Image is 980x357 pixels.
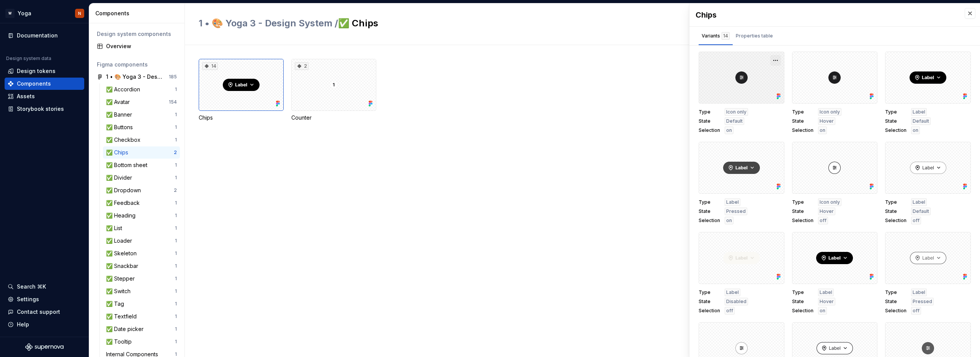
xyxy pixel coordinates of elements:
[699,109,720,115] span: Type
[106,42,177,50] div: Overview
[175,213,177,219] div: 1
[103,209,180,222] a: ✅ Heading1
[175,313,177,320] div: 1
[106,161,150,169] div: ✅ Bottom sheet
[106,98,133,106] div: ✅ Avatar
[885,127,906,133] span: Selection
[820,289,832,295] span: Label
[792,289,813,295] span: Type
[722,32,730,40] div: 14
[726,217,732,224] span: on
[106,313,140,320] div: ✅ Textfield
[175,86,177,92] div: 1
[103,222,180,234] a: ✅ List1
[913,208,929,214] span: Default
[885,308,906,314] span: Selection
[18,10,31,17] div: Yoga
[199,114,284,122] div: Chips
[175,326,177,332] div: 1
[175,288,177,294] div: 1
[103,172,180,184] a: ✅ Divider1
[106,325,147,333] div: ✅ Date picker
[820,308,825,314] span: on
[913,217,920,224] span: off
[6,55,51,62] div: Design system data
[696,10,957,20] div: Chips
[820,199,840,205] span: Icon only
[103,336,180,348] a: ✅ Tooltip1
[699,299,720,305] span: State
[820,109,840,115] span: Icon only
[175,200,177,206] div: 1
[820,127,825,133] span: on
[103,146,180,159] a: ✅ Chips2
[199,18,338,29] span: 1 • 🎨 Yoga 3 - Design System /
[5,281,84,293] button: Search ⌘K
[699,118,720,124] span: State
[175,263,177,269] div: 1
[97,61,177,68] div: Figma components
[103,235,180,247] a: ✅ Loader1
[202,62,218,70] div: 14
[699,308,720,314] span: Selection
[103,83,180,96] a: ✅ Accordion1
[726,299,746,305] span: Disabled
[175,175,177,181] div: 1
[174,187,177,193] div: 2
[5,293,84,305] a: Settings
[175,137,177,143] div: 1
[106,136,144,144] div: ✅ Checkbox
[726,289,739,295] span: Label
[103,273,180,285] a: ✅ Stepper1
[5,78,84,90] a: Components
[94,71,180,83] a: 1 • 🎨 Yoga 3 - Design System185
[885,118,906,124] span: State
[103,298,180,310] a: ✅ Tag1
[106,212,139,219] div: ✅ Heading
[792,127,813,133] span: Selection
[885,109,906,115] span: Type
[78,10,81,16] div: N
[175,225,177,231] div: 1
[175,250,177,256] div: 1
[913,299,932,305] span: Pressed
[885,199,906,205] span: Type
[106,338,135,346] div: ✅ Tooltip
[103,247,180,260] a: ✅ Skeleton1
[295,62,309,70] div: 2
[2,5,87,21] button: WYogaN
[25,343,64,351] svg: Supernova Logo
[885,217,906,224] span: Selection
[17,92,35,100] div: Assets
[169,74,177,80] div: 185
[702,32,730,40] div: Variants
[726,199,739,205] span: Label
[103,323,180,335] a: ✅ Date picker1
[106,287,134,295] div: ✅ Switch
[820,217,826,224] span: off
[17,308,60,316] div: Contact support
[175,276,177,282] div: 1
[106,187,144,194] div: ✅ Dropdown
[885,299,906,305] span: State
[169,99,177,105] div: 154
[913,289,925,295] span: Label
[103,109,180,121] a: ✅ Banner1
[199,17,857,29] h2: ✅ Chips
[885,208,906,214] span: State
[103,260,180,272] a: ✅ Snackbar1
[175,301,177,307] div: 1
[913,199,925,205] span: Label
[103,121,180,133] a: ✅ Buttons1
[106,123,136,131] div: ✅ Buttons
[97,30,177,38] div: Design system components
[913,308,920,314] span: off
[103,184,180,196] a: ✅ Dropdown2
[175,238,177,244] div: 1
[792,217,813,224] span: Selection
[913,127,918,133] span: on
[792,308,813,314] span: Selection
[5,65,84,77] a: Design tokens
[106,300,127,308] div: ✅ Tag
